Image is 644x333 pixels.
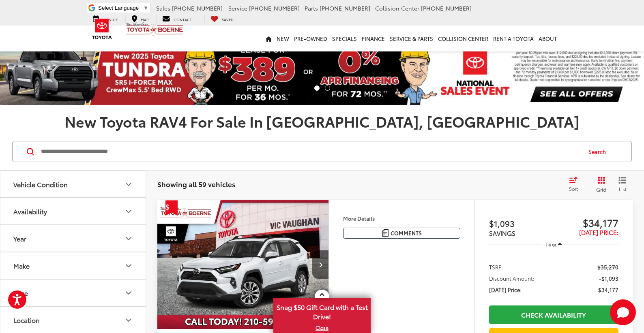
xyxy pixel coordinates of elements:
div: Vehicle Condition [124,179,133,189]
div: Location [13,316,40,324]
a: New [274,26,292,51]
span: Discount Amount: [489,274,535,282]
img: Toyota [87,16,117,42]
div: Vehicle Condition [13,180,68,188]
span: [PHONE_NUMBER] [172,4,223,12]
input: Search by Make, Model, or Keyword [40,142,581,161]
div: 2025 Toyota RAV4 XLE Premium 0 [157,200,329,329]
button: Grid View [587,176,612,192]
span: Get Price Drop Alert [165,200,178,216]
a: 2025 Toyota RAV4 XLE Premium2025 Toyota RAV4 XLE Premium2025 Toyota RAV4 XLE Premium2025 Toyota R... [157,200,329,329]
div: Make [124,261,133,271]
span: Less [545,241,556,248]
span: SAVINGS [489,228,515,237]
span: [PHONE_NUMBER] [249,4,300,12]
span: $35,270 [597,263,618,271]
span: [PHONE_NUMBER] [421,4,472,12]
span: [DATE] Price: [489,286,522,294]
a: Map [125,15,155,23]
h4: More Details [343,216,460,221]
button: MakeMake [0,252,146,279]
button: Less [542,237,566,252]
span: Comments [391,229,422,237]
a: Check Availability [489,305,618,324]
a: Service & Parts: Opens in a new tab [387,26,436,51]
div: Year [13,235,26,242]
div: Price [13,289,28,297]
button: AvailabilityAvailability [0,198,146,224]
span: Sort [569,185,578,192]
div: Location [124,315,133,325]
div: Make [13,262,30,269]
img: Vic Vaughan Toyota of Boerne [126,22,184,36]
span: [PHONE_NUMBER] [320,4,370,12]
a: Select Language​ [98,5,148,11]
span: Grid [596,186,606,193]
button: List View [612,176,633,192]
span: $34,177 [598,286,618,294]
span: $34,177 [554,216,618,228]
span: Service [228,4,247,12]
span: List [618,186,627,192]
span: [DATE] Price: [579,228,618,237]
span: ▼ [143,5,148,11]
a: Service [87,15,124,23]
span: Parts [305,4,318,12]
div: Year [124,234,133,243]
button: Next image [312,250,328,279]
a: My Saved Vehicles [204,15,240,23]
img: Comments [382,229,389,236]
button: Toggle Chat Window [610,299,636,325]
button: PricePrice [0,280,146,306]
span: $1,093 [489,217,554,229]
button: Select sort value [565,176,587,192]
span: TSRP: [489,263,503,271]
button: YearYear [0,225,146,252]
a: Collision Center [436,26,491,51]
span: Showing all 59 vehicles [157,179,235,189]
span: -$1,093 [599,274,618,282]
a: About [536,26,559,51]
div: Availability [13,207,47,215]
span: Select Language [98,5,139,11]
img: 2025 Toyota RAV4 XLE Premium [157,200,329,329]
a: Specials [330,26,359,51]
span: Saved [222,17,234,22]
button: Comments [343,228,460,239]
svg: Start Chat [610,299,636,325]
button: Vehicle ConditionVehicle Condition [0,171,146,197]
span: Sales [156,4,170,12]
button: LocationLocation [0,307,146,333]
span: Collision Center [375,4,419,12]
a: Finance [359,26,387,51]
a: Home [263,26,274,51]
a: Rent a Toyota [491,26,536,51]
button: Search [581,141,618,162]
a: Contact [156,15,198,23]
span: Snag $50 Gift Card with a Test Drive! [274,299,370,323]
div: Availability [124,207,133,216]
a: Pre-Owned [292,26,330,51]
div: Price [124,288,133,298]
